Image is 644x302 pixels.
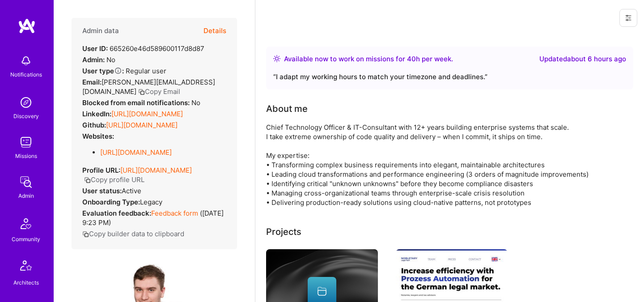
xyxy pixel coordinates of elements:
[407,55,416,63] span: 40
[114,67,122,75] i: Help
[120,166,192,174] a: [URL][DOMAIN_NAME]
[82,55,105,64] strong: Admin:
[82,208,226,227] div: ( [DATE] 9:23 PM )
[82,98,200,107] div: No
[84,177,91,183] i: icon Copy
[539,54,626,64] div: Updated about 6 hours ago
[82,198,140,206] strong: Onboarding Type:
[82,78,102,86] strong: Email:
[203,18,226,44] button: Details
[10,70,42,79] div: Notifications
[82,229,184,238] button: Copy builder data to clipboard
[82,67,124,75] strong: User type :
[82,44,108,53] strong: User ID:
[151,209,198,217] a: Feedback form
[82,132,114,140] strong: Websites:
[17,173,35,191] img: admin teamwork
[82,121,106,129] strong: Github:
[82,187,122,195] strong: User status:
[84,175,144,184] button: Copy profile URL
[15,151,37,161] div: Missions
[122,187,141,195] span: Active
[273,55,280,62] img: Availability
[266,123,624,207] div: Chief Technology Officer & IT-Consultant with 12+ years building enterprise systems that scale. I...
[82,209,151,217] strong: Evaluation feedback:
[273,72,626,82] div: “ I adapt my working hours to match your timezone and deadlines. ”
[82,78,215,96] span: [PERSON_NAME][EMAIL_ADDRESS][DOMAIN_NAME]
[266,102,308,115] div: About me
[13,111,39,121] div: Discovery
[17,94,35,111] img: discovery
[15,213,37,234] img: Community
[82,110,111,118] strong: LinkedIn:
[82,66,166,76] div: Regular user
[17,52,35,70] img: bell
[138,89,145,95] i: icon Copy
[100,148,172,157] a: [URL][DOMAIN_NAME]
[17,133,35,151] img: teamwork
[82,27,119,35] h4: Admin data
[82,166,120,174] strong: Profile URL:
[106,121,178,129] a: [URL][DOMAIN_NAME]
[12,234,40,244] div: Community
[82,55,115,64] div: No
[111,110,183,118] a: [URL][DOMAIN_NAME]
[284,54,453,64] div: Available now to work on missions for h per week .
[13,278,39,287] div: Architects
[82,44,204,53] div: 665260e46d589600117d8d87
[138,87,180,96] button: Copy Email
[266,225,301,238] div: Projects
[18,18,36,34] img: logo
[140,198,162,206] span: legacy
[82,231,89,238] i: icon Copy
[82,98,191,107] strong: Blocked from email notifications:
[15,256,37,278] img: Architects
[18,191,34,200] div: Admin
